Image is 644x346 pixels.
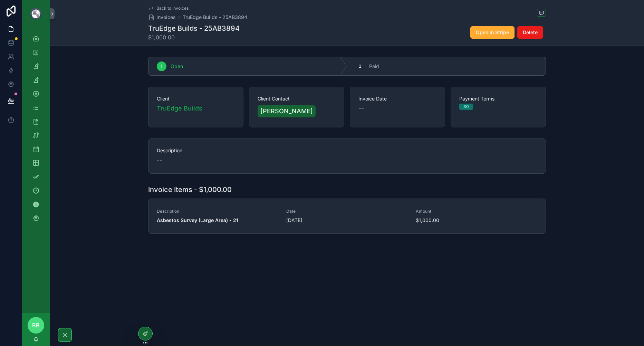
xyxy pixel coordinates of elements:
[476,29,509,36] span: Open in Stripe
[148,23,240,33] h1: TruEdge Builds - 25AB3894
[157,155,162,165] span: --
[463,104,469,110] div: 30
[459,95,537,102] span: Payment Terms
[517,26,543,39] button: Delete
[260,106,313,116] span: [PERSON_NAME]
[258,95,336,102] span: Client Contact
[157,104,202,113] a: TruEdge Builds
[171,63,183,70] span: Open
[148,14,176,21] a: Invoices
[157,95,235,102] span: Client
[358,95,436,102] span: Invoice Date
[148,199,546,233] a: DescriptionAsbestos Survey (Large Area) - 21Date[DATE]Amount$1,000.00
[32,321,40,329] span: BB
[157,147,537,154] span: Description
[358,104,364,113] span: --
[161,64,162,69] span: 1
[183,14,247,21] a: TruEdge Builds - 25AB3894
[416,217,537,224] span: $1,000.00
[156,6,189,11] span: Back to Invoices
[157,209,278,214] span: Description
[22,28,50,233] div: scrollable content
[258,105,316,117] a: [PERSON_NAME]
[30,8,41,19] img: App logo
[156,14,176,21] span: Invoices
[148,6,189,11] a: Back to Invoices
[470,26,515,39] button: Open in Stripe
[359,64,361,69] span: 2
[286,217,407,224] span: [DATE]
[157,217,238,223] strong: Asbestos Survey (Large Area) - 21
[148,33,240,41] span: $1,000.00
[148,185,232,194] h1: Invoice Items - $1,000.00
[523,29,538,36] span: Delete
[286,209,407,214] span: Date
[416,209,537,214] span: Amount
[369,63,379,70] span: Paid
